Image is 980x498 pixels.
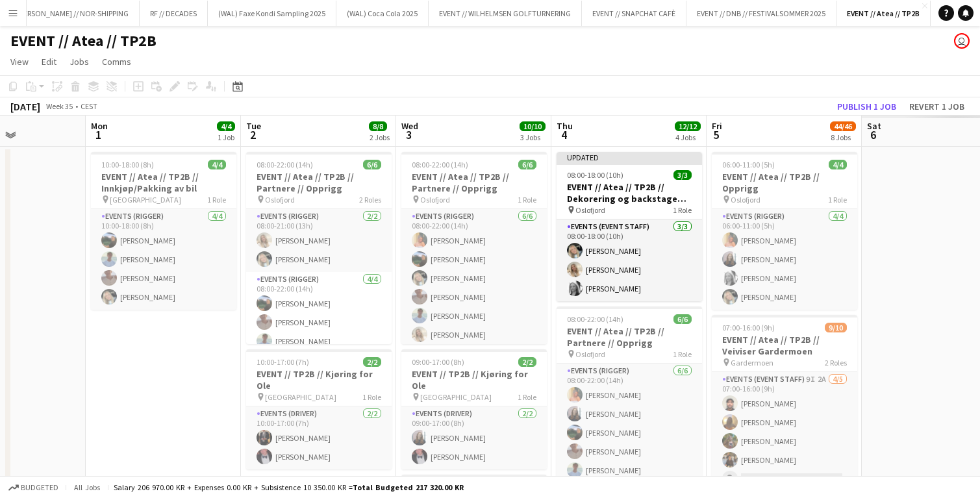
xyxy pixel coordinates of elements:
[91,152,236,310] app-job-card: 10:00-18:00 (8h)4/4EVENT // Atea // TP2B // Innkjøp/Pakking av bil [GEOGRAPHIC_DATA]1 RoleEvents ...
[265,392,336,402] span: [GEOGRAPHIC_DATA]
[675,132,700,142] div: 4 Jobs
[712,120,722,132] span: Fri
[246,171,392,194] h3: EVENT // Atea // TP2B // Partnere // Opprigg
[246,152,392,344] app-job-card: 08:00-22:00 (14h)6/6EVENT // Atea // TP2B // Partnere // Opprigg Oslofjord2 RolesEvents (Rigger)2...
[520,121,546,131] span: 10/10
[954,33,970,49] app-user-avatar: Sander Mathiassen
[712,209,857,310] app-card-role: Events (Rigger)4/406:00-11:00 (5h)[PERSON_NAME][PERSON_NAME][PERSON_NAME][PERSON_NAME]
[401,120,418,132] span: Wed
[36,53,62,70] a: Edit
[518,160,536,169] span: 6/6
[81,101,97,111] div: CEST
[731,195,760,205] span: Oslofjord
[673,205,692,215] span: 1 Role
[557,325,702,349] h3: EVENT // Atea // TP2B // Partnere // Opprigg
[401,152,547,344] app-job-card: 08:00-22:00 (14h)6/6EVENT // Atea // TP2B // Partnere // Opprigg Oslofjord1 RoleEvents (Rigger)6/...
[6,480,60,495] button: Budgeted
[557,181,702,205] h3: EVENT // Atea // TP2B // Dekorering og backstage oppsett
[712,171,857,194] h3: EVENT // Atea // TP2B // Opprigg
[336,1,429,26] button: (WAL) Coca Cola 2025
[257,160,313,169] span: 08:00-22:00 (14h)
[363,357,381,367] span: 2/2
[246,272,392,373] app-card-role: Events (Rigger)4/408:00-22:00 (14h)[PERSON_NAME][PERSON_NAME][PERSON_NAME]
[825,358,847,367] span: 2 Roles
[731,358,773,367] span: Gardermoen
[722,160,775,169] span: 06:00-11:00 (5h)
[246,406,392,469] app-card-role: Events (Driver)2/210:00-17:00 (7h)[PERSON_NAME][PERSON_NAME]
[91,171,236,194] h3: EVENT // Atea // TP2B // Innkjøp/Pakking av bil
[10,31,157,51] h1: EVENT // Atea // TP2B
[10,56,29,68] span: View
[567,314,623,324] span: 08:00-22:00 (14h)
[830,121,856,131] span: 44/46
[110,195,181,205] span: [GEOGRAPHIC_DATA]
[867,120,881,132] span: Sat
[246,209,392,272] app-card-role: Events (Rigger)2/208:00-21:00 (13h)[PERSON_NAME][PERSON_NAME]
[712,152,857,310] app-job-card: 06:00-11:00 (5h)4/4EVENT // Atea // TP2B // Opprigg Oslofjord1 RoleEvents (Rigger)4/406:00-11:00 ...
[246,349,392,469] app-job-card: 10:00-17:00 (7h)2/2EVENT // TP2B // Kjøring for Ole [GEOGRAPHIC_DATA]1 RoleEvents (Driver)2/210:0...
[832,98,901,115] button: Publish 1 job
[412,357,464,367] span: 09:00-17:00 (8h)
[420,195,450,205] span: Oslofjord
[401,368,547,392] h3: EVENT // TP2B // Kjøring for Ole
[710,127,722,142] span: 5
[557,152,702,301] app-job-card: Updated08:00-18:00 (10h)3/3EVENT // Atea // TP2B // Dekorering og backstage oppsett Oslofjord1 Ro...
[904,98,970,115] button: Revert 1 job
[21,483,58,492] span: Budgeted
[89,127,108,142] span: 1
[686,1,836,26] button: EVENT // DNB // FESTIVALSOMMER 2025
[265,195,295,205] span: Oslofjord
[557,120,573,132] span: Thu
[518,195,536,205] span: 1 Role
[101,160,154,169] span: 10:00-18:00 (8h)
[828,195,847,205] span: 1 Role
[244,127,261,142] span: 2
[207,195,226,205] span: 1 Role
[208,1,336,26] button: (WAL) Faxe Kondi Sampling 2025
[557,152,702,162] div: Updated
[64,53,94,70] a: Jobs
[114,482,464,492] div: Salary 206 970.00 KR + Expenses 0.00 KR + Subsistence 10 350.00 KR =
[257,357,309,367] span: 10:00-17:00 (7h)
[412,160,468,169] span: 08:00-22:00 (14h)
[557,219,702,301] app-card-role: Events (Event Staff)3/308:00-18:00 (10h)[PERSON_NAME][PERSON_NAME][PERSON_NAME]
[575,349,605,359] span: Oslofjord
[673,349,692,359] span: 1 Role
[71,482,103,492] span: All jobs
[520,132,545,142] div: 3 Jobs
[363,160,381,169] span: 6/6
[359,195,381,205] span: 2 Roles
[401,406,547,469] app-card-role: Events (Driver)2/209:00-17:00 (8h)[PERSON_NAME][PERSON_NAME]
[102,56,131,68] span: Comms
[369,121,387,131] span: 8/8
[722,323,775,332] span: 07:00-16:00 (9h)
[582,1,686,26] button: EVENT // SNAPCHAT CAFÈ
[429,1,582,26] button: EVENT // WILHELMSEN GOLFTURNERING
[673,314,692,324] span: 6/6
[555,127,573,142] span: 4
[10,100,40,113] div: [DATE]
[91,209,236,310] app-card-role: Events (Rigger)4/410:00-18:00 (8h)[PERSON_NAME][PERSON_NAME][PERSON_NAME][PERSON_NAME]
[217,121,235,131] span: 4/4
[518,392,536,402] span: 1 Role
[353,482,464,492] span: Total Budgeted 217 320.00 KR
[140,1,208,26] button: RF // DECADES
[836,1,931,26] button: EVENT // Atea // TP2B
[567,170,623,180] span: 08:00-18:00 (10h)
[865,127,881,142] span: 6
[69,56,89,68] span: Jobs
[673,170,692,180] span: 3/3
[246,120,261,132] span: Tue
[246,368,392,392] h3: EVENT // TP2B // Kjøring for Ole
[825,323,847,332] span: 9/10
[829,160,847,169] span: 4/4
[401,209,547,347] app-card-role: Events (Rigger)6/608:00-22:00 (14h)[PERSON_NAME][PERSON_NAME][PERSON_NAME][PERSON_NAME][PERSON_NA...
[208,160,226,169] span: 4/4
[91,120,108,132] span: Mon
[5,53,34,70] a: View
[362,392,381,402] span: 1 Role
